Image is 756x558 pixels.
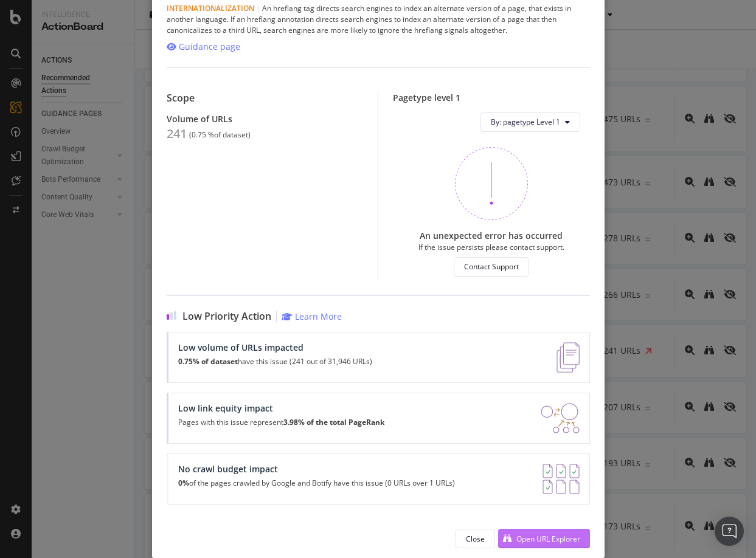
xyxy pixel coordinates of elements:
[167,92,364,104] div: Scope
[179,41,240,53] div: Guidance page
[178,478,189,488] strong: 0%
[295,311,342,322] div: Learn More
[498,529,590,548] button: Open URL Explorer
[256,3,260,13] span: |
[167,126,187,141] div: 241
[167,41,240,53] a: Guidance page
[178,479,455,487] p: of the pages crawled by Google and Botify have this issue (0 URLs over 1 URLs)
[189,131,251,139] div: ( 0.75 % of dataset )
[178,357,372,366] p: have this issue (241 out of 31,946 URLs)
[418,242,564,252] div: If the issue persists please contact support.
[491,117,560,127] span: By: pagetype Level 1
[516,534,580,544] div: Open URL Explorer
[557,342,579,373] img: e5DMFwAAAABJRU5ErkJggg==
[480,112,580,132] button: By: pagetype Level 1
[178,342,372,353] div: Low volume of URLs impacted
[182,311,271,322] span: Low Priority Action
[393,92,590,103] div: Pagetype level 1
[464,261,519,272] div: Contact Support
[178,464,455,474] div: No crawl budget impact
[455,147,528,220] img: 370bne1z.png
[282,311,342,322] a: Learn More
[541,403,579,433] img: DDxVyA23.png
[178,356,238,367] strong: 0.75% of dataset
[167,3,254,13] span: Internationalization
[543,464,580,494] img: AY0oso9MOvYAAAAASUVORK5CYII=
[454,257,529,277] button: Contact Support
[466,534,485,544] div: Close
[283,417,384,427] strong: 3.98% of the total PageRank
[178,403,384,413] div: Low link equity impact
[420,230,563,242] div: An unexpected error has occurred
[178,418,384,427] p: Pages with this issue represent
[715,517,744,546] div: Open Intercom Messenger
[167,114,364,124] div: Volume of URLs
[456,529,495,548] button: Close
[167,3,590,36] div: An hreflang tag directs search engines to index an alternate version of a page, that exists in an...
